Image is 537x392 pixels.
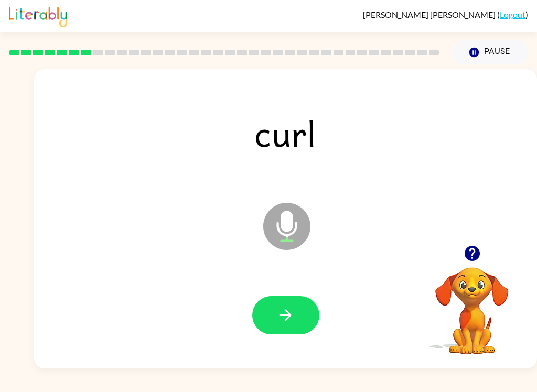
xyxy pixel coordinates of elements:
[500,9,525,19] a: Logout
[363,9,497,19] span: [PERSON_NAME] [PERSON_NAME]
[9,4,67,27] img: Literably
[363,9,528,19] div: ( )
[452,40,528,64] button: Pause
[239,106,332,160] span: curl
[420,251,524,356] video: Your browser must support playing .mp4 files to use Literably. Please try using another browser.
